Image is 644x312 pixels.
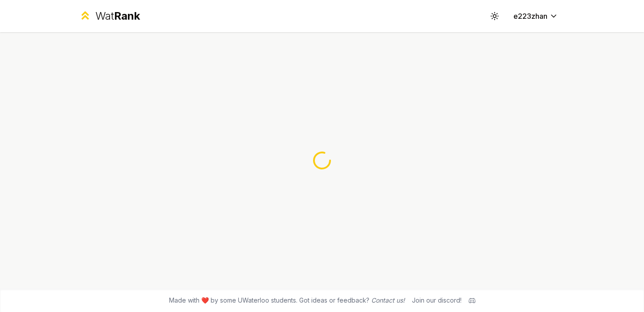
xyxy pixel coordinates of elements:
[169,296,405,305] span: Made with ❤️ by some UWaterloo students. Got ideas or feedback?
[79,9,140,23] a: WatRank
[95,9,140,23] div: Wat
[412,296,462,305] div: Join our discord!
[371,296,405,304] a: Contact us!
[513,11,547,21] span: e223zhan
[506,8,565,24] button: e223zhan
[114,9,140,22] span: Rank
